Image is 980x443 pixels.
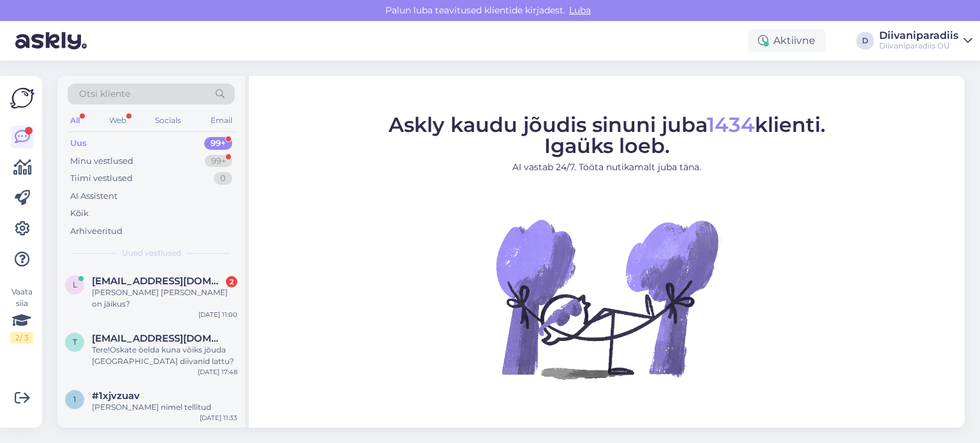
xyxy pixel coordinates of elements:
div: AI Assistent [70,190,117,203]
span: Luba [565,4,595,16]
div: Kõik [70,207,89,220]
span: #1xjvzuav [92,390,140,402]
div: Socials [152,112,184,129]
div: Web [107,112,129,129]
span: t [73,337,77,347]
div: 0 [214,172,232,185]
div: Diivaniparadiis [879,31,958,41]
div: 99+ [205,155,232,168]
div: Uus [70,137,87,150]
img: No Chat active [492,184,722,413]
div: Arhiveeritud [70,225,122,238]
div: [PERSON_NAME] nimel tellitud [92,402,237,413]
div: Tere!Oskate öelda kuna võiks jõuda [GEOGRAPHIC_DATA] diivanid lattu? [92,344,237,367]
div: Aktiivne [748,29,826,52]
div: Email [208,112,235,129]
p: AI vastab 24/7. Tööta nutikamalt juba täna. [389,160,826,173]
div: 99+ [204,137,232,150]
div: [DATE] 11:00 [198,310,237,319]
span: 1434 [707,112,755,136]
span: l [73,280,77,289]
div: Tiimi vestlused [70,172,133,185]
span: terjevilms@hotmail.com [92,333,225,344]
img: Askly Logo [10,86,34,110]
span: Askly kaudu jõudis sinuni juba klienti. Igaüks loeb. [389,112,826,157]
div: Vaata siia [10,286,33,344]
span: liliansadee@gmail.com [92,275,225,287]
div: [DATE] 11:33 [200,413,237,423]
span: Uued vestlused [122,247,181,259]
div: 2 / 3 [10,332,33,344]
div: Diivaniparadiis OÜ [879,41,958,51]
span: Otsi kliente [79,87,130,101]
div: 2 [226,276,237,287]
div: All [68,112,82,129]
div: D [856,32,874,50]
a: DiivaniparadiisDiivaniparadiis OÜ [879,31,972,51]
div: [DATE] 17:48 [198,367,237,377]
div: Minu vestlused [70,155,133,168]
div: [PERSON_NAME] [PERSON_NAME] on jäikus? [92,287,237,310]
span: 1 [73,395,76,404]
